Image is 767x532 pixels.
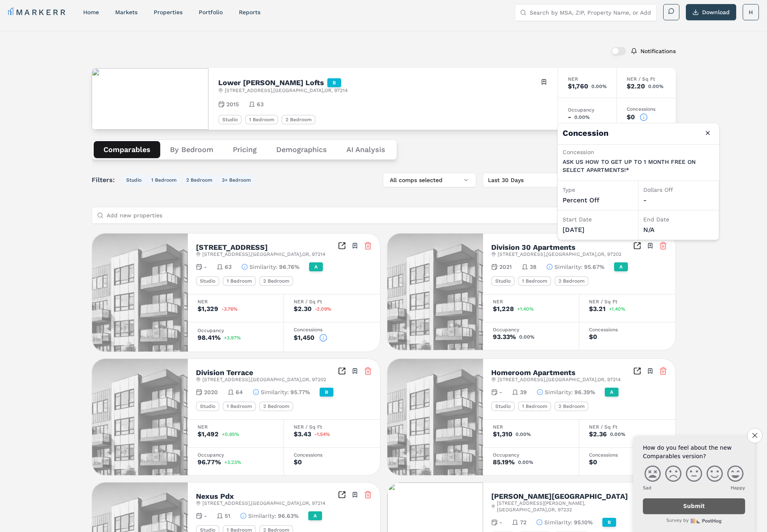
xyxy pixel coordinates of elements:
div: 1 Bedroom [245,115,278,124]
div: 2 Bedroom [259,401,293,411]
button: Studio [123,175,145,185]
div: Studio [196,276,219,286]
a: properties [154,9,183,15]
span: 63 [225,263,232,271]
span: 96.63% [278,512,299,520]
h2: [PERSON_NAME][GEOGRAPHIC_DATA] [491,493,628,500]
button: Similarity:96.76% [241,263,299,271]
span: Similarity : [261,388,289,396]
div: 93.33% [493,334,516,340]
div: Start Date [563,215,633,223]
span: [STREET_ADDRESS] , [GEOGRAPHIC_DATA] , OR , 97202 [202,376,326,383]
span: 64 [236,388,243,396]
span: 38 [530,263,537,271]
button: By Bedroom [160,141,223,158]
div: A [605,388,619,397]
div: 2 Bedroom [554,276,589,286]
div: Studio [218,115,242,124]
div: Concessions [589,327,666,332]
div: $3.43 [294,431,311,438]
span: - [204,512,207,520]
button: Pricing [223,141,266,158]
div: $1,310 [493,431,512,438]
h4: Concession [558,123,719,144]
a: markets [115,9,138,15]
div: $2.36 [589,431,607,438]
span: +3.23% [224,460,241,465]
span: 2015 [226,100,239,108]
div: Concessions [627,107,666,112]
div: Concessions [294,327,370,332]
span: Similarity : [248,512,276,520]
div: Occupancy [568,107,607,112]
button: 1 Bedroom [148,175,180,185]
div: NER / Sq Ft [294,299,370,304]
div: Occupancy [198,328,274,333]
span: - [499,388,502,396]
span: -2.09% [315,307,331,311]
span: - [204,263,207,271]
button: Similarity:95.77% [253,388,310,396]
span: Similarity : [249,263,277,271]
h2: Lower [PERSON_NAME] Lofts [218,79,324,86]
button: Similarity:95.67% [546,263,604,271]
span: +1.40% [517,307,534,311]
span: 0.00% [648,84,664,89]
span: 2021 [499,263,512,271]
div: Occupancy [198,453,274,457]
span: 95.67% [584,263,604,271]
span: [STREET_ADDRESS] , [GEOGRAPHIC_DATA] , OR , 97214 [225,87,348,94]
div: 1 Bedroom [223,276,256,286]
span: Similarity : [545,388,573,396]
div: B [320,388,333,397]
div: $1,760 [568,83,588,90]
input: Add new properties [107,207,587,223]
a: Inspect Comparables [338,242,346,250]
div: B [327,78,341,87]
span: 0.00% [574,115,590,120]
div: $0 [627,114,635,120]
div: $0 [294,459,302,466]
button: Download [686,4,736,20]
div: 85.19% [493,459,515,466]
a: Inspect Comparables [633,367,641,375]
div: - [568,114,571,120]
a: MARKERR [8,6,67,18]
button: Similarity:96.39% [537,388,595,396]
button: H [743,4,759,20]
span: 0.00% [519,335,535,339]
div: $2.30 [294,306,312,312]
button: 2 Bedroom [183,175,215,185]
button: Similarity:95.10% [536,518,593,526]
span: +3.97% [224,335,241,340]
h2: Division Terrace [196,369,253,376]
div: NER [493,299,569,304]
span: [STREET_ADDRESS] , [GEOGRAPHIC_DATA] , OR , 97214 [202,500,325,506]
a: Inspect Comparables [338,491,346,499]
span: 95.77% [290,388,310,396]
span: 72 [520,518,526,526]
span: 0.00% [516,432,531,437]
div: NER / Sq Ft [589,299,666,304]
a: reports [239,9,260,15]
div: 2 Bedroom [259,276,293,286]
button: Comparables [94,141,160,158]
span: 96.39% [574,388,595,396]
span: -1.54% [314,432,330,437]
button: Similarity:96.63% [240,512,299,520]
button: 3+ Bedroom [219,175,254,185]
span: - [499,518,502,526]
label: Notifications [640,48,676,54]
span: 2020 [204,388,218,396]
div: $0 [589,459,597,466]
div: [DATE] [563,225,633,235]
div: 2 Bedroom [281,115,316,124]
h2: [STREET_ADDRESS] [196,244,268,251]
span: +0.85% [222,432,239,437]
span: Similarity : [544,518,572,526]
div: A [309,262,323,271]
a: Inspect Comparables [338,367,346,375]
div: $3.21 [589,306,606,312]
div: $0 [589,334,597,340]
div: percent off [563,195,633,205]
